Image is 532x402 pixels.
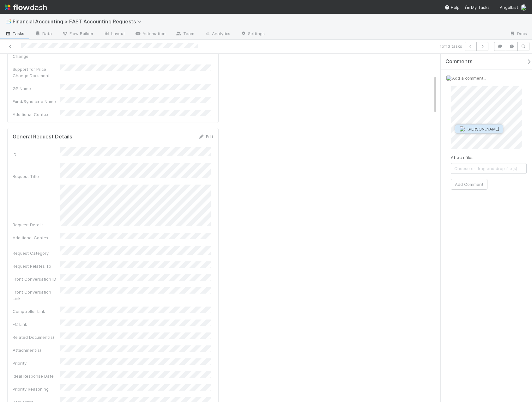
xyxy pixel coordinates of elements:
[198,134,213,139] a: Edit
[13,151,60,158] div: ID
[465,5,490,10] span: My Tasks
[13,173,60,180] div: Request Title
[13,250,60,256] div: Request Category
[57,29,99,39] a: Flow Builder
[30,29,57,39] a: Data
[130,29,171,39] a: Automation
[467,126,499,131] span: [PERSON_NAME]
[13,360,60,366] div: Priority
[5,19,11,24] span: 📑
[13,111,60,118] div: Additional Context
[500,5,518,10] span: AngelList
[199,29,235,39] a: Analytics
[455,125,503,133] button: [PERSON_NAME]
[505,29,532,39] a: Docs
[13,321,60,327] div: FC Link
[5,2,47,13] img: logo-inverted-e16ddd16eac7371096b0.svg
[13,347,60,353] div: Attachment(s)
[13,134,72,140] h5: General Request Details
[13,85,60,92] div: GP Name
[13,386,60,392] div: Priority Reasoning
[465,4,490,10] a: My Tasks
[13,289,60,301] div: Front Conversation Link
[13,308,60,314] div: Comptroller Link
[13,276,60,282] div: Front Conversation ID
[451,179,487,190] button: Add Comment
[5,30,25,37] span: Tasks
[13,222,60,228] div: Request Details
[13,334,60,340] div: Related Document(s)
[452,76,486,81] span: Add a comment...
[13,98,60,105] div: Fund/Syndicate Name
[13,263,60,269] div: Request Relates To
[171,29,199,39] a: Team
[440,43,462,49] span: 1 of 13 tasks
[13,234,60,241] div: Additional Context
[99,29,130,39] a: Layout
[444,4,460,10] div: Help
[451,163,526,174] span: Choose or drag and drop file(s)
[62,30,94,37] span: Flow Builder
[13,66,60,79] div: Support for Price Change Document
[521,4,527,11] img: avatar_c0d2ec3f-77e2-40ea-8107-ee7bdb5edede.png
[446,75,452,81] img: avatar_c0d2ec3f-77e2-40ea-8107-ee7bdb5edede.png
[13,373,60,379] div: Ideal Response Date
[235,29,270,39] a: Settings
[13,18,145,25] span: Financial Accounting > FAST Accounting Requests
[445,58,473,65] span: Comments
[459,126,465,132] img: avatar_ac990a78-52d7-40f8-b1fe-cbbd1cda261e.png
[451,154,475,161] label: Attach files:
